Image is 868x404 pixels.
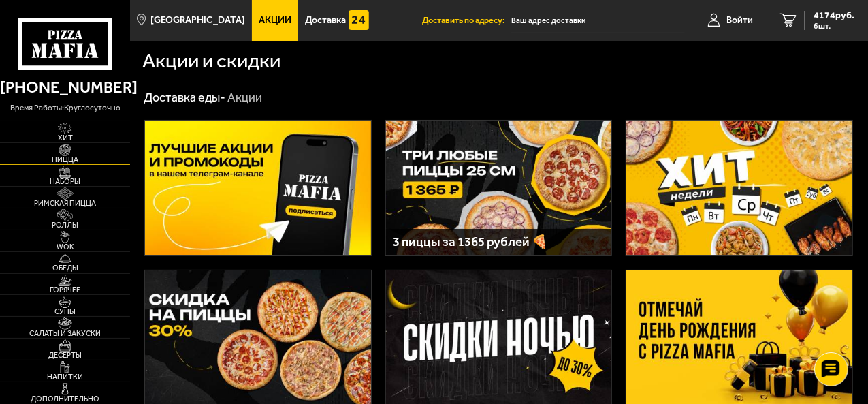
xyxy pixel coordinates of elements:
div: Акции [227,90,262,106]
a: Доставка еды- [144,90,225,105]
span: 4174 руб. [814,11,854,20]
a: 3 пиццы за 1365 рублей 🍕 [385,120,613,256]
span: 6 шт. [814,22,854,30]
input: Ваш адрес доставки [511,8,685,33]
span: [GEOGRAPHIC_DATA] [151,16,246,25]
span: Доставить по адресу: [422,16,511,25]
img: 15daf4d41897b9f0e9f617042186c801.svg [349,10,369,31]
h1: Акции и скидки [142,51,280,72]
span: Акции [259,16,291,25]
span: Войти [726,16,753,25]
span: Доставка [305,16,346,25]
h3: 3 пиццы за 1365 рублей 🍕 [393,236,605,249]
